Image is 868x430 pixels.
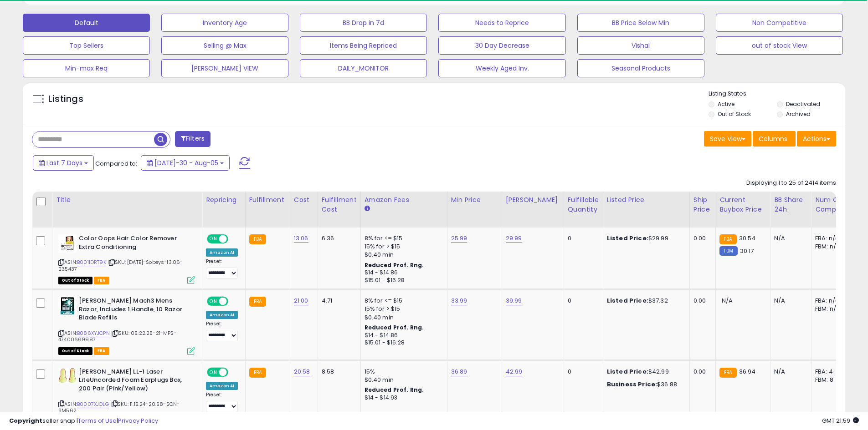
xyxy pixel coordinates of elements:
[739,367,756,376] span: 36.94
[365,324,424,331] b: Reduced Prof. Rng.
[58,234,77,253] img: 41Cyr3H5yuL._SL40_.jpg
[206,311,238,319] div: Amazon AI
[506,234,522,243] a: 29.99
[322,195,357,214] div: Fulfillment Cost
[451,367,467,376] a: 36.89
[56,195,198,205] div: Title
[227,368,241,376] span: OFF
[815,305,845,313] div: FBM: n/a
[693,195,712,214] div: Ship Price
[365,394,440,402] div: $14 - $14.93
[33,155,94,171] button: Last 7 Days
[704,131,751,147] button: Save View
[161,14,288,32] button: Inventory Age
[568,297,596,305] div: 0
[227,298,241,305] span: OFF
[568,195,599,214] div: Fulfillable Quantity
[79,368,190,395] b: [PERSON_NAME] LL-1 Laser LiteUncorded Foam Earplugs Box, 200 Pair (Pink/Yellow)
[77,329,110,337] a: B086XYJCPN
[23,14,150,32] button: Default
[58,368,77,383] img: 31qUrrBvirL._SL40_.jpg
[607,380,657,389] b: Business Price:
[719,368,736,378] small: FBA
[786,110,811,118] label: Archived
[365,251,440,259] div: $0.40 min
[208,298,219,305] span: ON
[9,416,42,425] strong: Copyright
[365,297,440,305] div: 8% for <= $15
[774,368,804,376] div: N/A
[23,59,150,77] button: Min-max Req
[774,195,807,214] div: BB Share 24h.
[79,234,190,253] b: Color Oops Hair Color Remover Extra Conditioning
[322,368,354,376] div: 8.58
[451,195,498,205] div: Min Price
[438,59,565,77] button: Weekly Aged Inv.
[58,329,177,343] span: | SKU: 05.22.25-21-MPS-47400669987
[774,297,804,305] div: N/A
[294,195,314,205] div: Cost
[607,297,683,305] div: $37.32
[58,347,92,355] span: All listings that are currently out of stock and unavailable for purchase on Amazon
[822,416,859,425] span: 2025-08-13 21:59 GMT
[322,234,354,243] div: 6.36
[709,90,845,98] p: Listing States:
[815,368,845,376] div: FBA: 4
[9,417,158,425] div: seller snap | |
[719,234,736,244] small: FBA
[206,248,238,257] div: Amazon AI
[815,234,845,243] div: FBA: n/a
[693,234,709,243] div: 0.00
[815,297,845,305] div: FBA: n/a
[94,347,109,355] span: FBA
[568,234,596,243] div: 0
[722,296,733,305] span: N/A
[365,305,440,313] div: 15% for > $15
[797,131,836,147] button: Actions
[577,36,704,55] button: Vishal
[815,243,845,251] div: FBM: n/a
[58,234,195,283] div: ASIN:
[58,297,195,354] div: ASIN:
[716,36,843,55] button: out of stock View
[294,296,308,305] a: 21.00
[365,234,440,243] div: 8% for <= $15
[716,14,843,32] button: Non Competitive
[607,296,648,305] b: Listed Price:
[746,179,836,187] div: Displaying 1 to 25 of 2414 items
[365,277,440,284] div: $15.01 - $16.28
[175,131,211,147] button: Filters
[739,234,756,243] span: 30.54
[786,100,820,108] label: Deactivated
[740,247,754,255] span: 30.17
[77,400,109,408] a: B0007XJOLG
[506,367,523,376] a: 42.99
[365,269,440,277] div: $14 - $14.86
[141,155,230,171] button: [DATE]-30 - Aug-05
[451,296,467,305] a: 33.99
[365,314,440,322] div: $0.40 min
[365,205,370,213] small: Amazon Fees.
[753,131,796,147] button: Columns
[607,367,648,376] b: Listed Price:
[48,93,83,106] h5: Listings
[206,258,238,279] div: Preset:
[438,36,565,55] button: 30 Day Decrease
[94,277,109,284] span: FBA
[365,368,440,376] div: 15%
[365,243,440,251] div: 15% for > $15
[249,234,266,244] small: FBA
[78,416,117,425] a: Terms of Use
[607,195,686,205] div: Listed Price
[300,14,427,32] button: BB Drop in 7d
[718,100,734,108] label: Active
[719,195,766,214] div: Current Buybox Price
[95,159,137,168] span: Compared to:
[577,14,704,32] button: BB Price Below Min
[249,368,266,378] small: FBA
[719,246,737,256] small: FBM
[58,400,180,414] span: | SKU: 11.15.24-20.58-SCN-SM562
[607,234,648,243] b: Listed Price:
[58,297,77,315] img: 41od21+sPHL._SL40_.jpg
[365,195,443,205] div: Amazon Fees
